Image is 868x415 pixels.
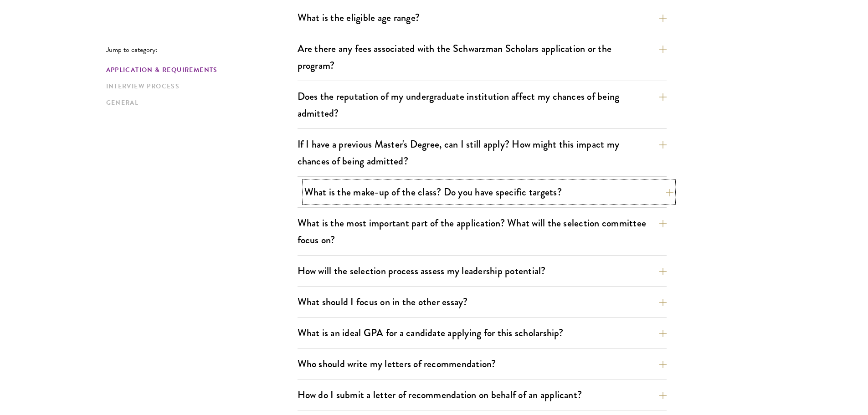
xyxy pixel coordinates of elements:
[298,7,667,28] button: What is the eligible age range?
[298,261,667,281] button: How will the selection process assess my leadership potential?
[298,354,667,374] button: Who should write my letters of recommendation?
[106,65,292,75] a: Application & Requirements
[298,213,667,250] button: What is the most important part of the application? What will the selection committee focus on?
[298,86,667,123] button: Does the reputation of my undergraduate institution affect my chances of being admitted?
[298,292,667,312] button: What should I focus on in the other essay?
[304,182,673,202] button: What is the make-up of the class? Do you have specific targets?
[106,46,298,54] p: Jump to category:
[106,82,292,91] a: Interview Process
[298,134,667,171] button: If I have a previous Master's Degree, can I still apply? How might this impact my chances of bein...
[298,384,667,405] button: How do I submit a letter of recommendation on behalf of an applicant?
[106,98,292,108] a: General
[298,323,667,343] button: What is an ideal GPA for a candidate applying for this scholarship?
[298,38,667,76] button: Are there any fees associated with the Schwarzman Scholars application or the program?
